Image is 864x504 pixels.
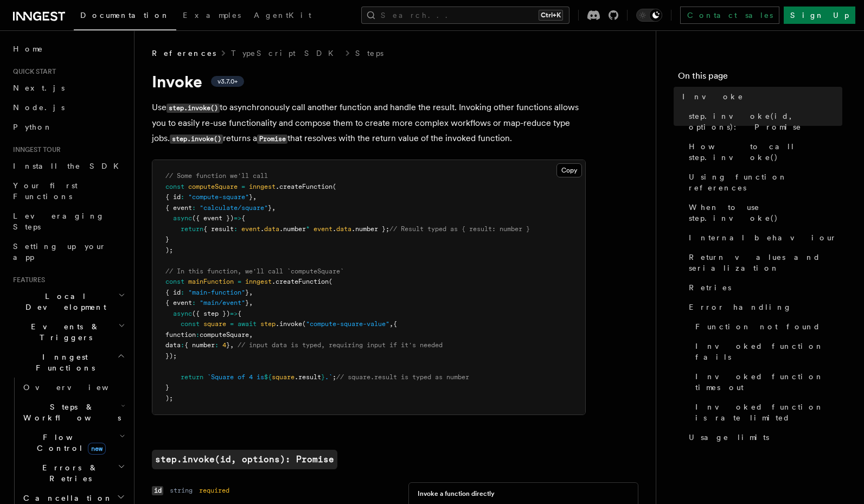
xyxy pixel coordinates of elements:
span: ); [165,394,173,402]
span: : [196,331,200,339]
span: When to use step.invoke() [689,202,842,224]
span: Quick start [9,67,56,76]
span: } [245,299,249,307]
span: : [181,193,184,201]
span: data [165,341,181,349]
span: "compute-square" [188,193,249,201]
span: ${ [264,373,272,381]
span: , [272,204,276,212]
span: { id [165,193,181,201]
span: Examples [183,11,241,20]
button: Flow Controlnew [19,428,127,458]
code: step.invoke() [170,135,223,144]
button: Events & Triggers [9,317,127,347]
span: } [226,341,230,349]
span: Install the SDK [13,162,125,170]
button: Local Development [9,286,127,317]
span: , [249,331,253,339]
span: { id [165,289,181,296]
code: step.invoke(id, options): Promise [152,450,337,469]
button: Search...Ctrl+K [361,7,569,24]
span: { event [165,204,192,212]
span: Python [13,123,53,131]
span: Return values and serialization [689,252,842,273]
span: "compute-square-value" [306,320,389,328]
span: => [234,214,241,222]
span: ( [302,320,306,328]
span: Features [9,276,45,284]
span: Documentation [80,11,170,20]
span: Node.js [13,103,65,112]
span: data [336,225,351,233]
span: mainFunction [188,278,234,285]
a: Documentation [74,3,176,30]
span: Flow Control [19,432,119,454]
span: function [165,331,196,339]
span: v3.7.0+ [217,77,238,86]
span: square [203,320,226,328]
span: AgentKit [254,11,311,20]
span: return [181,225,203,233]
a: Install the SDK [9,156,127,176]
span: return [181,373,203,381]
dd: required [199,486,229,495]
span: Local Development [9,291,118,312]
span: Internal behaviour [689,232,837,243]
span: { number [184,341,215,349]
code: Promise [257,135,287,144]
button: Toggle dark mode [636,9,662,22]
span: { [238,310,241,317]
a: Retries [684,278,842,297]
span: .invoke [276,320,302,328]
span: } [165,235,169,243]
a: Node.js [9,98,127,117]
span: Invoked function fails [695,341,842,362]
span: computeSquare [200,331,249,339]
span: { [393,320,397,328]
span: "main-function" [188,289,245,296]
button: Inngest Functions [9,347,127,378]
a: Steps [355,48,383,59]
a: Overview [19,378,127,397]
a: Internal behaviour [684,228,842,247]
span: async [173,214,192,222]
span: : [181,341,184,349]
span: .createFunction [276,183,332,190]
a: How to call step.invoke() [684,137,842,167]
span: const [165,183,184,190]
span: Invoked function times out [695,371,842,393]
a: Sign Up [784,7,855,24]
span: Retries [689,282,731,293]
span: How to call step.invoke() [689,141,842,163]
span: Overview [23,383,135,392]
span: } [249,193,253,201]
a: Invoked function times out [691,367,842,397]
a: Home [9,39,127,59]
button: Copy [556,163,582,177]
a: Next.js [9,78,127,98]
span: Home [13,43,43,54]
span: .result [295,373,321,381]
span: References [152,48,216,59]
span: step [260,320,276,328]
a: When to use step.invoke() [684,197,842,228]
span: Leveraging Steps [13,212,105,231]
a: Setting up your app [9,237,127,267]
span: = [241,183,245,190]
span: "main/event" [200,299,245,307]
span: Using function references [689,171,842,193]
kbd: Ctrl+K [539,10,563,21]
span: ({ step }) [192,310,230,317]
a: Leveraging Steps [9,206,127,237]
a: Error handling [684,297,842,317]
span: } [268,204,272,212]
a: Contact sales [680,7,779,24]
a: Using function references [684,167,842,197]
span: data [264,225,279,233]
span: Inngest Functions [9,352,117,373]
span: // Result typed as { result: number } [389,225,530,233]
span: } [165,384,169,391]
span: ( [329,278,332,285]
span: { [241,214,245,222]
span: Next.js [13,84,65,92]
